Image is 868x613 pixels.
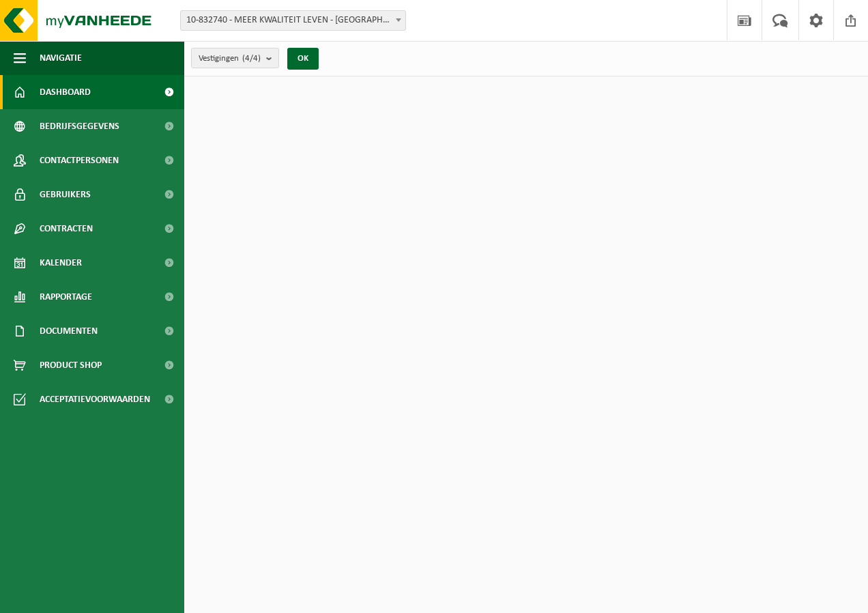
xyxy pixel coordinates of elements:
span: Contracten [40,212,93,246]
span: 10-832740 - MEER KWALITEIT LEVEN - ANTWERPEN [180,10,406,31]
span: Navigatie [40,41,82,75]
span: Rapportage [40,280,92,314]
span: 10-832740 - MEER KWALITEIT LEVEN - ANTWERPEN [181,11,405,30]
span: Dashboard [40,75,91,109]
span: Kalender [40,246,82,280]
span: Gebruikers [40,177,91,212]
count: (4/4) [242,54,261,63]
span: Acceptatievoorwaarden [40,382,150,416]
button: Vestigingen(4/4) [191,48,279,68]
span: Documenten [40,314,98,348]
span: Vestigingen [199,48,261,69]
span: Bedrijfsgegevens [40,109,119,143]
span: Product Shop [40,348,102,382]
button: OK [287,48,319,70]
span: Contactpersonen [40,143,119,177]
